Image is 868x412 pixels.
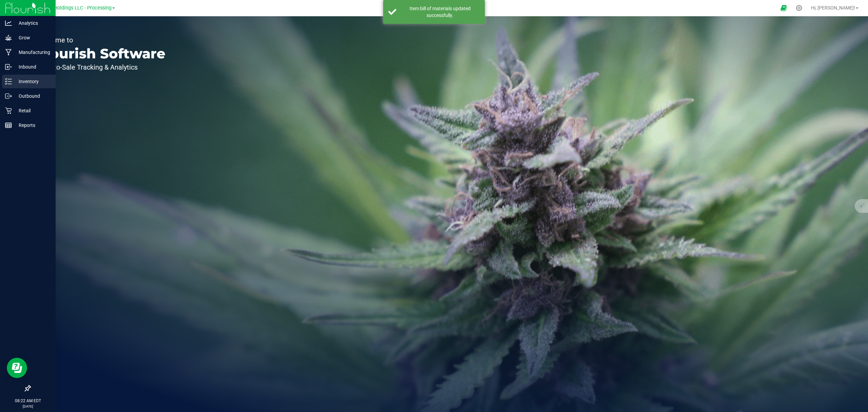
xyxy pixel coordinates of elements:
p: Inbound [12,63,53,71]
inline-svg: Manufacturing [5,49,12,56]
p: Seed-to-Sale Tracking & Analytics [37,64,165,71]
iframe: Resource center [7,358,27,378]
p: Reports [12,121,53,129]
p: Flourish Software [37,47,165,60]
p: [DATE] [3,404,53,409]
span: Hi, [PERSON_NAME]! [811,5,855,11]
p: Welcome to [37,37,165,43]
inline-svg: Analytics [5,20,12,26]
inline-svg: Inventory [5,78,12,85]
inline-svg: Inbound [5,63,12,70]
inline-svg: Outbound [5,93,12,99]
inline-svg: Reports [5,122,12,129]
div: Item bill of materials updated successfully. [400,5,480,19]
p: Grow [12,34,53,42]
p: Analytics [12,19,53,27]
p: Outbound [12,92,53,100]
span: Open Ecommerce Menu [776,1,791,15]
inline-svg: Grow [5,34,12,41]
div: Manage settings [795,5,803,11]
span: Riviera Creek Holdings LLC - Processing [23,5,112,11]
inline-svg: Retail [5,107,12,114]
p: Retail [12,107,53,115]
p: Inventory [12,77,53,86]
p: Manufacturing [12,48,53,56]
p: 08:22 AM EDT [3,398,53,404]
